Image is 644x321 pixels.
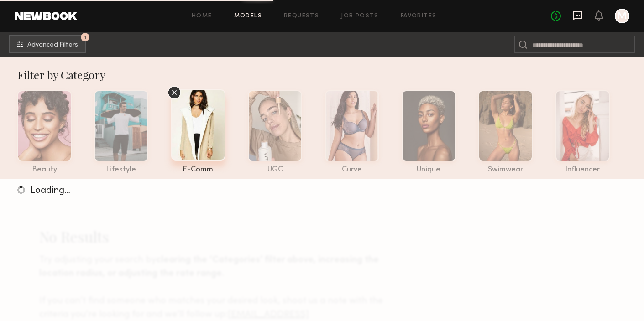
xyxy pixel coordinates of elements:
[401,13,437,19] a: Favorites
[248,166,302,174] div: UGC
[325,166,379,174] div: curve
[234,13,262,19] a: Models
[94,166,148,174] div: lifestyle
[284,13,319,19] a: Requests
[171,166,225,174] div: e-comm
[478,166,533,174] div: swimwear
[555,166,610,174] div: influencer
[402,166,456,174] div: unique
[341,13,379,19] a: Job Posts
[84,35,86,39] span: 1
[31,186,70,195] span: Loading…
[192,13,212,19] a: Home
[27,42,78,48] span: Advanced Filters
[17,67,636,82] div: Filter by Category
[17,166,72,174] div: beauty
[615,9,629,23] a: M
[9,35,86,53] button: 1Advanced Filters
